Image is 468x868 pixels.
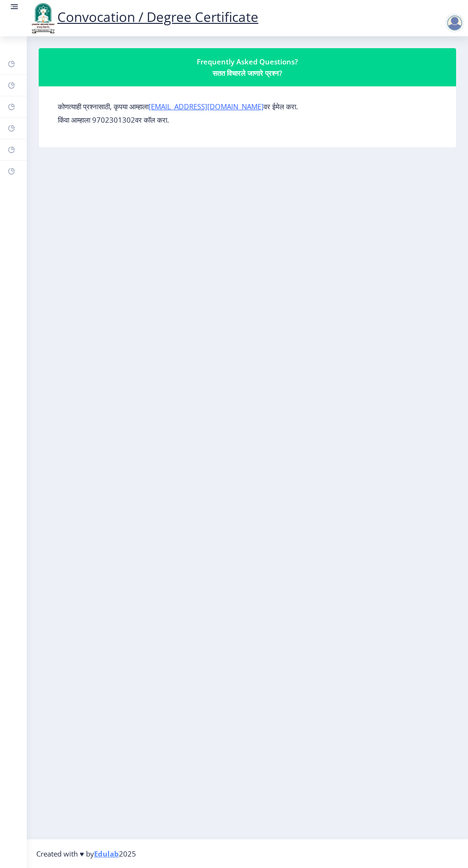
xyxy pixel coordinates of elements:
[58,115,437,125] p: किंवा आम्हाला 9702301302वर कॉल करा.
[29,8,258,26] a: Convocation / Degree Certificate
[29,2,57,34] img: logo
[149,102,264,111] a: [EMAIL_ADDRESS][DOMAIN_NAME]
[58,102,298,111] label: कोणत्याही प्रश्नासाठी, कृपया आम्हाला वर ईमेल करा.
[94,849,119,858] a: Edulab
[50,56,445,79] div: Frequently Asked Questions? सतत विचारले जाणारे प्रश्न?
[36,849,136,858] span: Created with ♥ by 2025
